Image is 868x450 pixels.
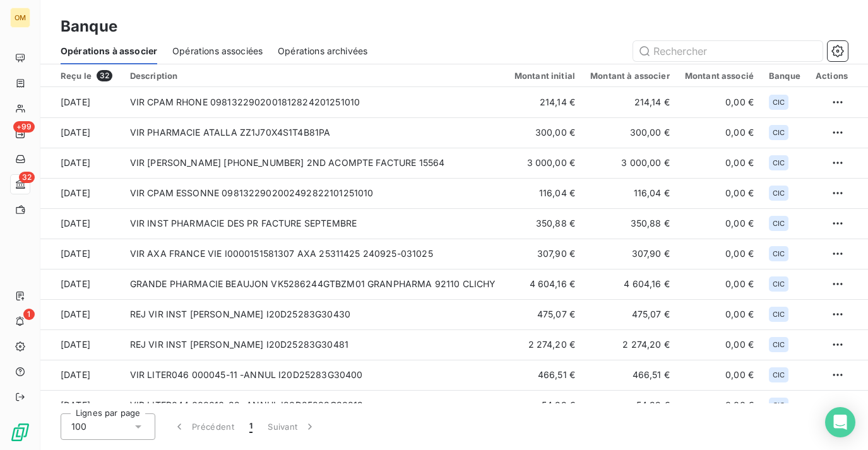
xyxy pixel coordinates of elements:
[583,87,677,117] td: 214,14 €
[122,87,507,117] td: VIR CPAM RHONE 0981322902001812824201251010
[40,87,122,117] td: [DATE]
[677,178,761,208] td: 0,00 €
[590,71,670,81] div: Montant à associer
[122,329,507,360] td: REJ VIR INST [PERSON_NAME] I20D25283G30481
[816,71,848,81] div: Actions
[507,148,583,178] td: 3 000,00 €
[677,87,761,117] td: 0,00 €
[71,420,86,433] span: 100
[677,329,761,360] td: 0,00 €
[773,311,785,318] span: CIC
[61,45,157,57] span: Opérations à associer
[97,70,112,81] span: 32
[507,178,583,208] td: 116,04 €
[122,269,507,299] td: GRANDE PHARMACIE BEAUJON VK5286244GTBZM01 GRANPHARMA 92110 CLICHY
[677,269,761,299] td: 0,00 €
[507,208,583,239] td: 350,88 €
[165,413,242,440] button: Précédent
[507,299,583,329] td: 475,07 €
[583,360,677,390] td: 466,51 €
[677,299,761,329] td: 0,00 €
[242,413,260,440] button: 1
[825,407,855,437] div: Open Intercom Messenger
[773,341,785,348] span: CIC
[40,239,122,269] td: [DATE]
[507,329,583,360] td: 2 274,20 €
[40,208,122,239] td: [DATE]
[773,250,785,258] span: CIC
[773,220,785,227] span: CIC
[514,71,575,81] div: Montant initial
[172,45,263,57] span: Opérations associées
[122,208,507,239] td: VIR INST PHARMACIE DES PR FACTURE SEPTEMBRE
[773,189,785,197] span: CIC
[677,117,761,148] td: 0,00 €
[677,148,761,178] td: 0,00 €
[583,148,677,178] td: 3 000,00 €
[278,45,367,57] span: Opérations archivées
[40,360,122,390] td: [DATE]
[10,422,30,442] img: Logo LeanPay
[583,239,677,269] td: 307,90 €
[122,239,507,269] td: VIR AXA FRANCE VIE I0000151581307 AXA 25311425 240925-031025
[122,148,507,178] td: VIR [PERSON_NAME] [PHONE_NUMBER] 2ND ACOMPTE FACTURE 15564
[249,420,253,433] span: 1
[583,178,677,208] td: 116,04 €
[122,390,507,420] td: VIR LITER044 000016-32 -ANNUL I20D25283G30219
[583,269,677,299] td: 4 604,16 €
[583,390,677,420] td: 54,99 €
[507,239,583,269] td: 307,90 €
[507,269,583,299] td: 4 604,16 €
[122,117,507,148] td: VIR PHARMACIE ATALLA ZZ1J70X4S1T4B81PA
[130,71,499,81] div: Description
[677,390,761,420] td: 0,00 €
[23,309,35,320] span: 1
[773,371,785,379] span: CIC
[677,208,761,239] td: 0,00 €
[40,148,122,178] td: [DATE]
[122,299,507,329] td: REJ VIR INST [PERSON_NAME] I20D25283G30430
[583,117,677,148] td: 300,00 €
[122,360,507,390] td: VIR LITER046 000045-11 -ANNUL I20D25283G30400
[507,390,583,420] td: 54,99 €
[773,401,785,409] span: CIC
[40,390,122,420] td: [DATE]
[677,239,761,269] td: 0,00 €
[19,172,35,183] span: 32
[773,159,785,167] span: CIC
[769,71,800,81] div: Banque
[507,117,583,148] td: 300,00 €
[583,299,677,329] td: 475,07 €
[40,117,122,148] td: [DATE]
[40,178,122,208] td: [DATE]
[633,41,823,61] input: Rechercher
[10,8,30,28] div: OM
[61,70,115,81] div: Reçu le
[507,87,583,117] td: 214,14 €
[685,71,754,81] div: Montant associé
[40,299,122,329] td: [DATE]
[61,15,117,38] h3: Banque
[260,413,324,440] button: Suivant
[122,178,507,208] td: VIR CPAM ESSONNE 0981322902002492822101251010
[13,121,35,133] span: +99
[583,208,677,239] td: 350,88 €
[507,360,583,390] td: 466,51 €
[773,129,785,136] span: CIC
[773,280,785,288] span: CIC
[677,360,761,390] td: 0,00 €
[40,329,122,360] td: [DATE]
[40,269,122,299] td: [DATE]
[583,329,677,360] td: 2 274,20 €
[773,98,785,106] span: CIC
